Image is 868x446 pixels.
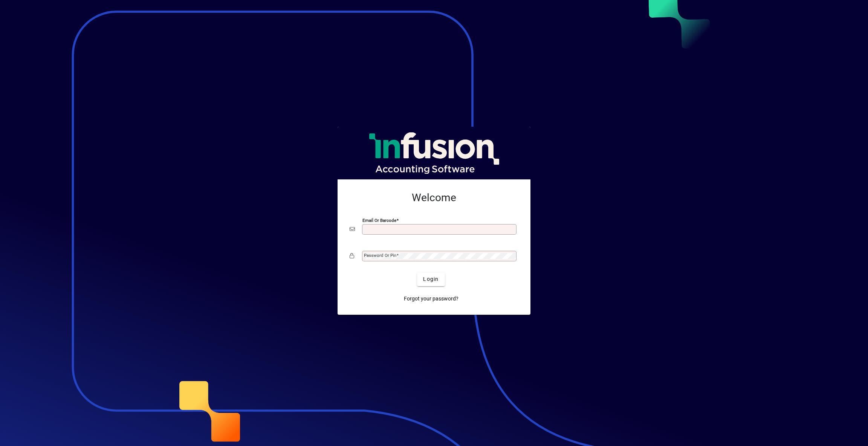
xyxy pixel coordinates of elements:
mat-label: Password or Pin [364,253,396,258]
a: Forgot your password? [401,292,462,306]
span: Login [423,275,439,283]
span: Forgot your password? [404,295,458,303]
button: Login [417,273,445,286]
mat-label: Email or Barcode [362,217,396,223]
h2: Welcome [350,191,518,204]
